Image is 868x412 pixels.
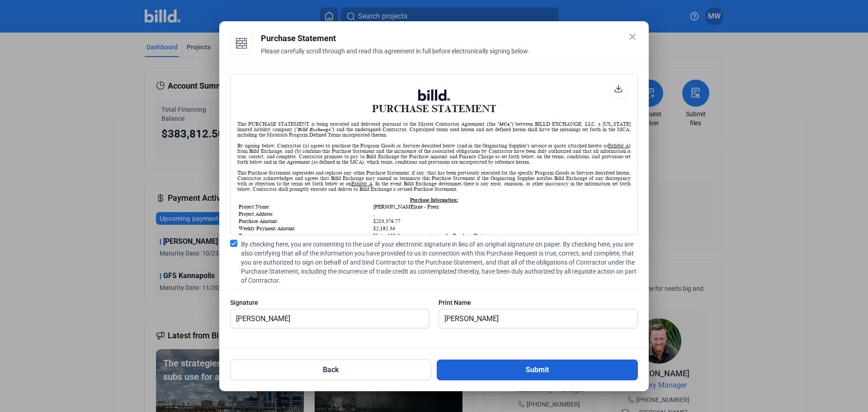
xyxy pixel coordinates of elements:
[230,298,429,307] div: Signature
[373,204,630,210] td: [PERSON_NAME]ane - Freez
[237,121,631,137] div: This PURCHASE STATEMENT is being executed and delivered pursuant to the Master Contractor Agreeme...
[439,309,627,328] input: Print Name
[238,225,372,232] td: Weekly Payment Amount:
[410,197,458,203] u: Purchase Information:
[627,31,638,42] mat-icon: close
[230,360,431,380] button: Back
[499,121,510,127] i: MCA
[439,298,638,307] div: Print Name
[373,232,630,239] td: Up to 120 days, commencing on the Purchase Date
[238,232,372,239] td: Term:
[238,204,372,210] td: Project Name:
[373,218,630,224] td: $283,376.77
[351,181,373,186] u: Exhibit A
[237,143,631,165] div: By signing below, Contractor (a) agrees to purchase the Program Goods or Services described below...
[241,240,638,285] span: By checking here, you are consenting to the use of your electronic signature in lieu of an origin...
[298,127,331,132] i: Billd Exchange
[373,211,630,217] td: ,
[238,211,372,217] td: Project Address:
[237,90,631,114] h1: PURCHASE STATEMENT
[237,170,631,192] div: This Purchase Statement supersedes and replaces any other Purchase Statement, if any, that has be...
[231,309,419,328] input: Signature
[261,32,638,45] div: Purchase Statement
[608,143,629,148] u: Exhibit A
[238,218,372,224] td: Purchase Amount:
[261,47,638,66] div: Please carefully scroll through and read this agreement in full before electronically signing below.
[373,225,630,232] td: $2,192.34
[437,360,638,380] button: Submit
